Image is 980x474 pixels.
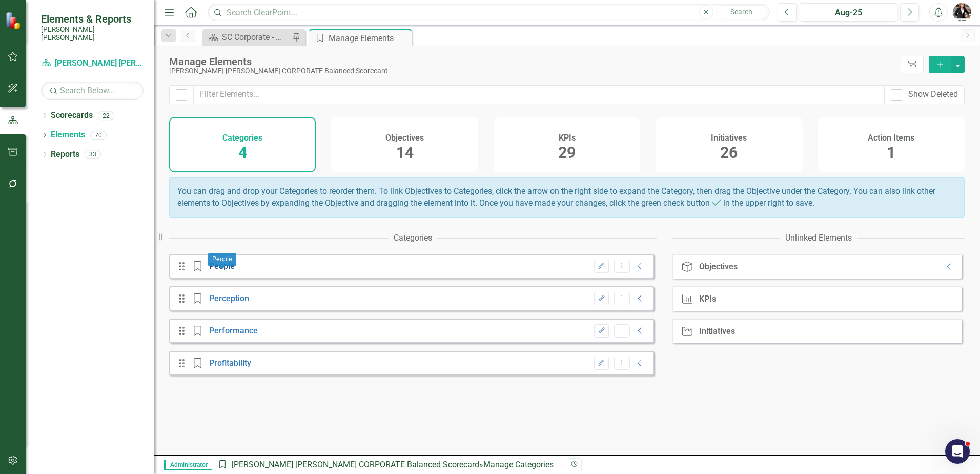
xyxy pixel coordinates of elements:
[222,31,290,44] div: SC Corporate - Welcome to ClearPoint
[699,294,716,304] div: KPIs
[329,32,409,45] div: Manage Elements
[800,3,897,22] button: Aug-25
[51,149,79,161] a: Reports
[785,232,852,244] div: Unlinked Elements
[41,25,144,42] small: [PERSON_NAME] [PERSON_NAME]
[868,133,914,143] h4: Action Items
[559,133,576,143] h4: KPIs
[208,253,236,266] div: People
[716,5,767,19] button: Search
[51,110,93,122] a: Scorecards
[5,12,23,30] img: ClearPoint Strategy
[169,67,895,75] div: [PERSON_NAME] [PERSON_NAME] CORPORATE Balanced Scorecard
[90,131,107,140] div: 70
[222,133,262,143] h4: Categories
[205,31,290,44] a: SC Corporate - Welcome to ClearPoint
[730,8,752,16] span: Search
[41,82,144,100] input: Search Below...
[209,358,251,368] a: Profitability
[720,144,738,162] span: 26
[41,57,144,69] a: [PERSON_NAME] [PERSON_NAME] CORPORATE Balanced Scorecard
[385,133,424,143] h4: Objectives
[394,232,432,244] div: Categories
[699,262,738,271] div: Objectives
[887,144,895,162] span: 1
[396,144,414,162] span: 14
[945,439,970,464] iframe: Intercom live chat
[711,133,747,143] h4: Initiatives
[953,3,971,22] img: Julie Jordan
[98,111,114,120] div: 22
[908,89,958,101] div: Show Deleted
[232,460,479,469] a: [PERSON_NAME] [PERSON_NAME] CORPORATE Balanced Scorecard
[558,144,576,162] span: 29
[41,13,144,25] span: Elements & Reports
[85,150,101,159] div: 33
[238,144,247,162] span: 4
[169,56,895,67] div: Manage Elements
[51,129,85,141] a: Elements
[209,326,258,335] a: Performance
[169,177,965,218] div: You can drag and drop your Categories to reorder them. To link Objectives to Categories, click th...
[208,4,770,22] input: Search ClearPoint...
[699,327,735,336] div: Initiatives
[803,7,894,19] div: Aug-25
[164,460,212,470] span: Administrator
[217,459,559,471] div: » Manage Categories
[209,293,249,303] a: Perception
[193,85,885,104] input: Filter Elements...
